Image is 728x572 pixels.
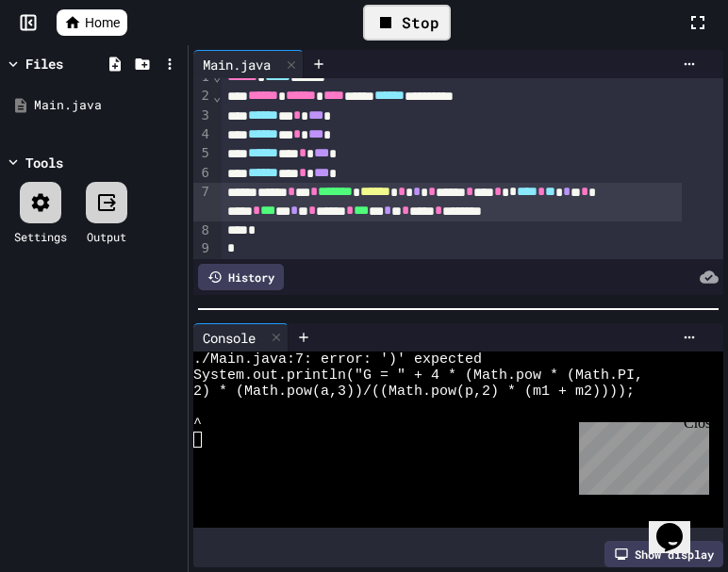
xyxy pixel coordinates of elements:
iframe: chat widget [649,497,709,553]
div: Main.java [193,55,280,74]
div: 9 [193,239,212,258]
span: Fold line [212,89,222,104]
span: ./Main.java:7: error: ')' expected [193,351,482,368]
div: Output [87,228,126,245]
div: 2 [193,87,212,106]
div: Stop [363,5,451,41]
div: Console [193,328,265,348]
div: Tools [25,153,63,172]
div: Chat with us now!Close [8,8,130,120]
div: Files [25,54,63,74]
div: 7 [193,183,212,221]
div: 8 [193,221,212,240]
div: 6 [193,164,212,183]
div: History [198,264,284,290]
div: Settings [14,228,67,245]
a: Home [57,9,127,36]
span: System.out.println("G = " + 4 * (Math.pow * (Math.PI, [193,368,643,384]
div: Console [193,323,289,351]
div: Main.java [193,50,304,78]
div: 3 [193,106,212,125]
div: 4 [193,125,212,144]
div: Show display [604,541,723,567]
span: ^ [193,416,202,432]
div: 1 [193,68,212,87]
div: 5 [193,144,212,163]
span: Home [85,13,120,32]
span: 2) * (Math.pow(a,3))/((Math.pow(p,2) * (m1 + m2)))); [193,384,635,400]
div: Main.java [34,96,181,115]
iframe: chat widget [571,415,709,495]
